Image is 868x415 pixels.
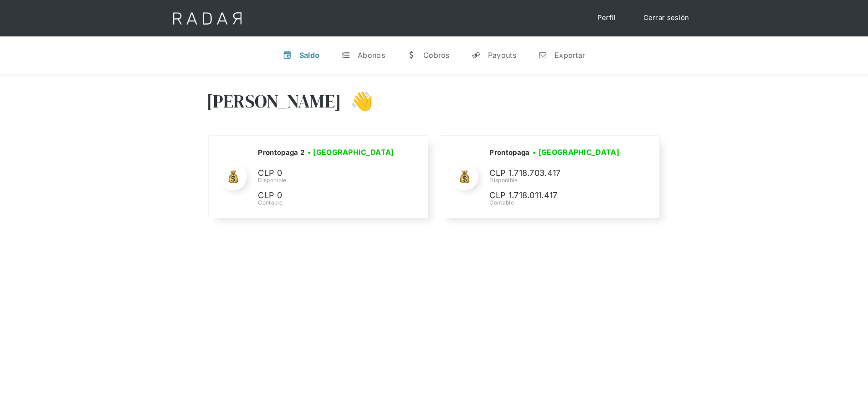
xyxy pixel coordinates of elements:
[489,167,626,180] p: CLP 1.718.703.417
[308,147,394,158] h3: • [GEOGRAPHIC_DATA]
[489,189,626,202] p: CLP 1.718.011.417
[488,51,516,60] div: Payouts
[489,176,626,184] div: Disponible
[407,51,416,60] div: w
[258,176,397,184] div: Disponible
[555,51,585,60] div: Exportar
[341,90,373,113] h3: 👋
[299,51,320,60] div: Saldo
[533,147,619,158] h3: • [GEOGRAPHIC_DATA]
[472,51,481,60] div: y
[634,9,699,27] a: Cerrar sesión
[423,51,450,60] div: Cobros
[489,148,529,157] h2: Prontopaga
[258,167,395,180] p: CLP 0
[358,51,385,60] div: Abonos
[341,51,350,60] div: t
[258,148,304,157] h2: Prontopaga 2
[489,199,626,207] div: Contable
[206,90,342,113] h3: [PERSON_NAME]
[588,9,625,27] a: Perfil
[538,51,547,60] div: n
[258,189,395,202] p: CLP 0
[258,199,397,207] div: Contable
[283,51,292,60] div: v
